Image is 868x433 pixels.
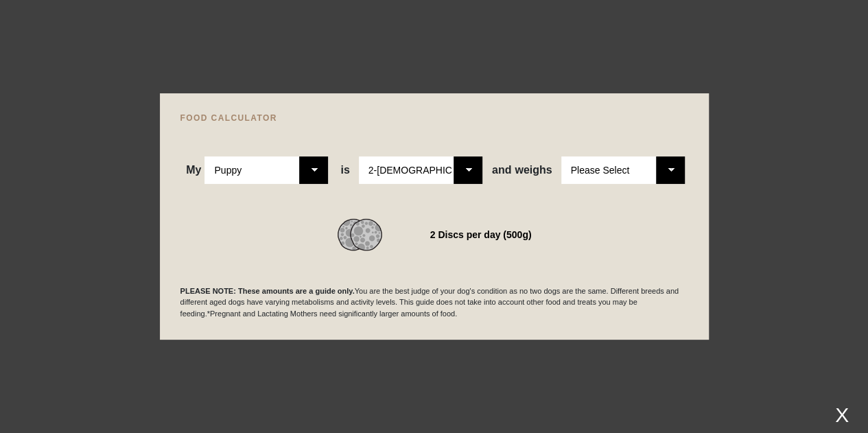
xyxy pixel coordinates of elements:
[830,403,854,426] div: X
[180,285,688,320] p: You are the best judge of your dog's condition as no two dogs are the same. Different breeds and ...
[430,225,532,244] div: 2 Discs per day (500g)
[186,164,201,176] span: My
[492,164,552,176] span: weighs
[340,164,349,176] span: is
[492,164,515,176] span: and
[180,287,355,295] b: PLEASE NOTE: These amounts are a guide only.
[180,114,688,122] h4: FOOD CALCULATOR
